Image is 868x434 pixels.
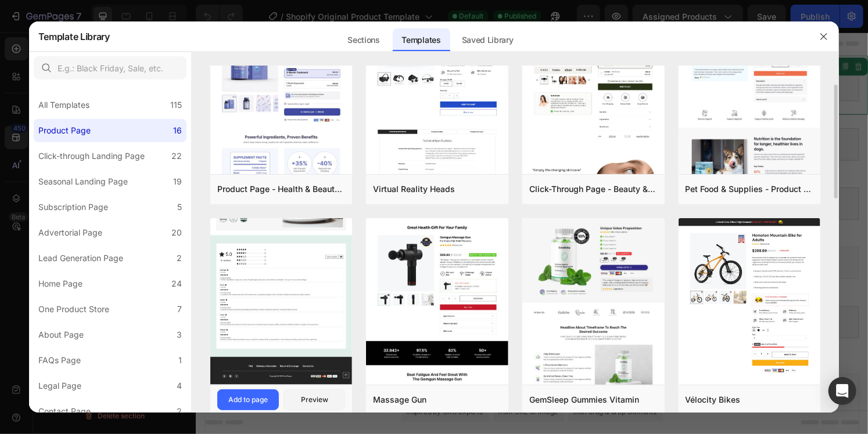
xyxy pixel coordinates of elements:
[338,28,389,52] div: Sections
[391,389,478,399] span: then drag & drop elements
[38,124,91,138] div: Product Page
[38,251,123,265] div: Lead Generation Page
[313,389,375,399] span: from URL or image
[373,393,426,407] div: Massage Gun
[373,182,455,196] div: Virtual Reality Heads
[349,294,367,308] span: Apps
[529,393,639,407] div: GemSleep Gummies Vitamin
[393,28,450,52] div: Templates
[178,353,182,367] div: 1
[38,200,108,214] div: Subscription Page
[538,30,664,41] div: Shopify section: Product information
[686,182,814,196] div: Pet Food & Supplies - Product Page with Bundle
[218,389,297,399] span: inspired by CRO experts
[34,56,186,79] input: E.g.: Black Friday, Sale, etc.
[177,328,182,342] div: 3
[284,389,345,410] button: Preview
[171,277,182,291] div: 24
[38,98,89,112] div: All Templates
[228,395,268,405] div: Add to page
[529,182,658,196] div: Click-Through Page - Beauty & Fitness - Cosmetic
[38,277,83,291] div: Home Page
[177,379,182,393] div: 4
[38,404,91,418] div: Contact Page
[173,175,182,189] div: 19
[828,377,856,405] div: Open Intercom Messenger
[38,353,81,367] div: FAQs Page
[38,226,102,240] div: Advertorial Page
[171,149,182,163] div: 22
[170,98,182,112] div: 115
[173,124,182,138] div: 16
[453,28,523,52] div: Saved Library
[321,348,376,360] span: Add section
[217,389,279,410] button: Add to page
[38,149,145,163] div: Click-through Landing Page
[38,379,81,393] div: Legal Page
[331,232,385,246] span: Related products
[315,374,376,386] div: Generate layout
[38,21,110,52] h2: Template Library
[38,175,128,189] div: Seasonal Landing Page
[333,171,382,185] span: Custom Liquid
[177,200,182,214] div: 5
[217,182,346,196] div: Product Page - Health & Beauty - Hair Supplement
[224,374,294,386] div: Choose templates
[325,48,390,62] span: Product information
[686,393,741,407] div: Vélocity Bikes
[38,328,84,342] div: About Page
[400,374,471,386] div: Add blank section
[38,302,109,316] div: One Product Store
[177,302,182,316] div: 7
[301,395,328,405] div: Preview
[343,109,373,123] span: Rich text
[177,404,182,418] div: 2
[177,251,182,265] div: 2
[171,226,182,240] div: 20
